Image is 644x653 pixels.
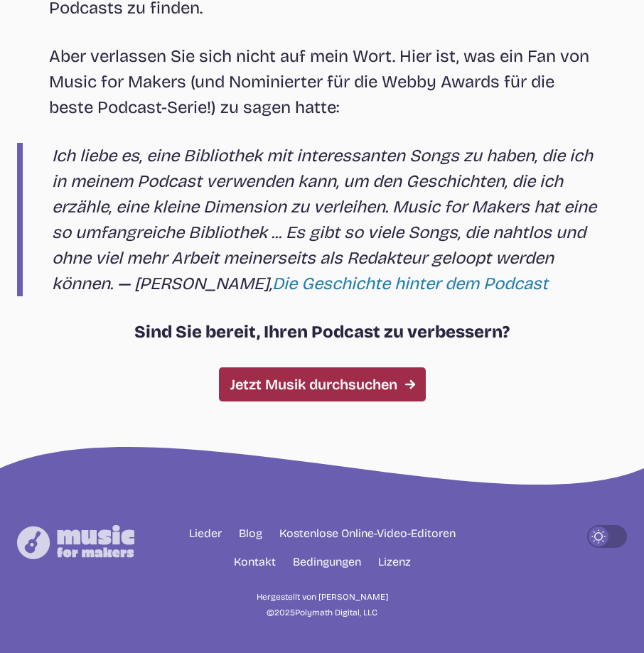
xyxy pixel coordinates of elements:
[257,590,388,603] a: Hergestellt von [PERSON_NAME]
[267,608,377,617] span: © 2025 Polymath Digital, LLC
[49,43,595,120] p: Aber verlassen Sie sich nicht auf mein Wort. Hier ist, was ein Fan von Music for Makers (und Nomi...
[378,554,411,571] a: Lizenz
[134,322,510,342] b: Sind Sie bereit, Ihren Podcast zu verbessern?
[52,143,598,296] p: Ich liebe es, eine Bibliothek mit interessanten Songs zu haben, die ich in meinem Podcast verwend...
[230,374,397,395] font: Jetzt Musik durchsuchen
[17,525,134,559] img: Music for Makers logo
[293,554,361,571] a: Bedingungen
[272,274,548,293] a: Die Geschichte hinter dem Podcast
[219,367,426,401] a: Jetzt Musik durchsuchen
[279,525,456,542] a: Kostenlose Online-Video-Editoren
[234,554,276,571] a: Kontakt
[239,525,262,542] a: Blog
[189,525,222,542] a: Lieder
